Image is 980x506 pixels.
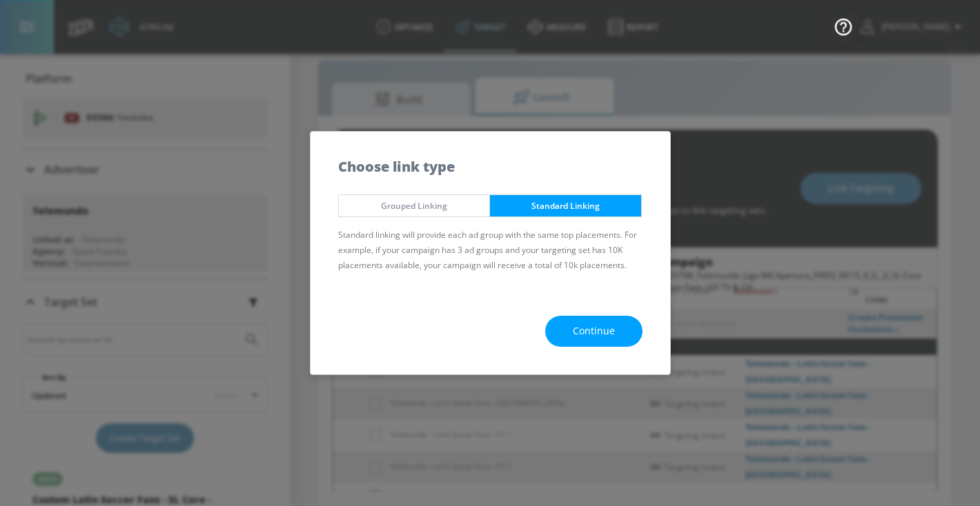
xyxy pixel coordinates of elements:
[545,316,643,347] button: Continue
[500,199,631,213] span: Standard Linking
[573,323,615,340] span: Continue
[338,159,455,174] h5: Choose link type
[338,227,643,273] p: Standard linking will provide each ad group with the same top placements. For example, if your ca...
[824,7,863,45] button: Open Resource Center
[349,199,480,213] span: Grouped Linking
[338,194,491,217] button: Grouped Linking
[489,194,642,217] button: Standard Linking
